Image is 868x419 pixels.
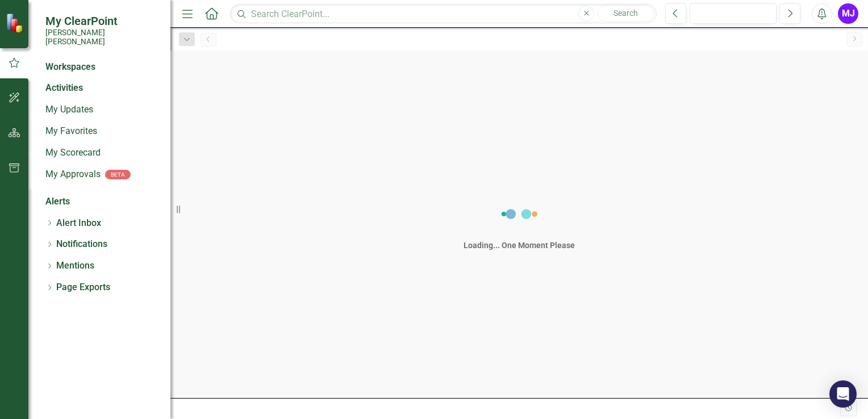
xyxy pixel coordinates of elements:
a: Notifications [56,238,107,251]
button: MJ [838,3,858,24]
a: My Approvals [45,168,101,181]
button: Search [597,6,654,22]
input: Search ClearPoint... [230,4,657,24]
div: Open Intercom Messenger [829,380,857,408]
a: Alert Inbox [56,217,101,230]
a: My Scorecard [45,146,159,160]
span: My ClearPoint [45,14,159,28]
div: Loading... One Moment Please [464,240,575,251]
a: My Updates [45,103,159,116]
a: My Favorites [45,125,159,138]
span: Search [614,9,638,18]
a: Mentions [56,259,94,273]
a: Page Exports [56,281,110,294]
div: Workspaces [45,61,95,74]
div: BETA [105,170,131,179]
div: Alerts [45,195,159,208]
small: [PERSON_NAME] [PERSON_NAME] [45,28,159,47]
div: Activities [45,82,159,95]
img: ClearPoint Strategy [6,12,26,32]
